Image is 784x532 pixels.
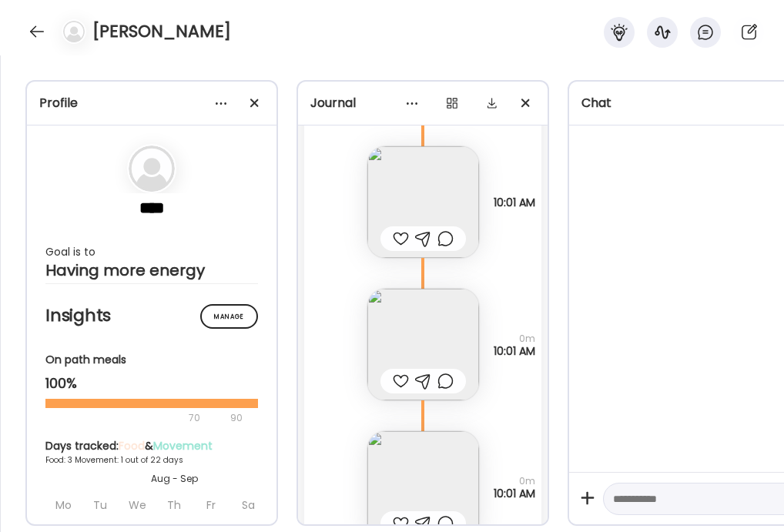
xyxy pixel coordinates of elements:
[45,472,303,486] div: Aug - Sep
[63,21,85,42] img: bg-avatar-default.svg
[268,492,302,518] div: Su
[194,492,228,518] div: Fr
[45,261,258,279] div: Having more energy
[367,146,479,258] img: images%2FSyrGBYAVVvbbqagpCtJKyRqPwrD3%2FaDNwI9TYFnIGKLftqxma%2FLdzZYp2CHIFzpwMnPkb7_240
[200,304,258,329] div: Manage
[494,487,535,500] span: 10:01 AM
[39,94,264,112] div: Profile
[494,475,535,487] span: 0m
[153,438,213,453] span: Movement
[83,492,117,518] div: Tu
[119,438,145,453] span: Food
[92,19,231,44] h4: [PERSON_NAME]
[231,492,265,518] div: Sa
[46,492,80,518] div: Mo
[45,243,258,261] div: Goal is to
[494,345,535,357] span: 10:01 AM
[45,409,226,427] div: 70
[45,438,303,454] div: Days tracked: &
[129,146,175,192] img: bg-avatar-default.svg
[494,196,535,209] span: 10:01 AM
[310,94,535,112] div: Journal
[45,304,258,327] h2: Insights
[157,492,191,518] div: Th
[45,352,258,368] div: On path meals
[367,289,479,400] img: images%2FSyrGBYAVVvbbqagpCtJKyRqPwrD3%2FDasczYF3ABi7rIU1ZnvY%2FDteQwswcxRS5EXO62iaS_240
[45,374,258,393] div: 100%
[494,333,535,345] span: 0m
[229,409,244,427] div: 90
[45,454,303,466] div: Food: 3 Movement: 1 out of 22 days
[120,492,154,518] div: We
